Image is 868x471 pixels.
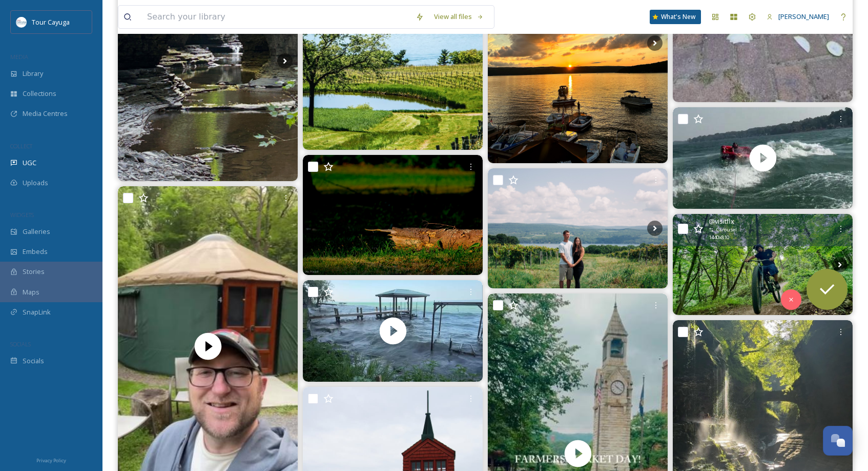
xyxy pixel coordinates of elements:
img: thumbnail [673,107,853,209]
span: Embeds [23,247,48,257]
span: COLLECT [10,142,32,150]
a: Privacy Policy [36,454,66,466]
button: Open Chat [823,426,853,456]
span: SnapLink [23,307,51,317]
a: [PERSON_NAME] [761,7,834,27]
img: Sneak peek! Awesome proposal at Lakewood with these two <3 aburlew_32 samiduncan lakewoodvineyard... [488,168,668,288]
span: @ visitflx [709,217,734,226]
video: BYE, BYE, BYE! 😘 ✌️ #tubing #lakelife #cayugalake #laketubing #laketubingfun #boating #boat #boat... [673,107,853,209]
input: Search your library [142,6,410,28]
span: WIDGETS [10,211,34,219]
span: Maps [23,287,39,297]
img: download.jpeg [16,17,27,27]
span: Tour Cayuga [32,17,70,27]
img: Day 1,930. Early sun on that pine trunk I haven't managed to cut and split (or just drag into the... [303,155,483,275]
span: Carousel [716,226,737,233]
video: #fingerlakes #cayugalake #newyork #centralnewyork #ny #nomad #lifeaquatic [303,280,483,382]
span: Galleries [23,227,50,237]
span: Privacy Policy [36,457,66,464]
span: Media Centres [23,109,68,119]
span: [PERSON_NAME] [778,12,829,21]
span: MEDIA [10,53,28,61]
a: What's New [650,10,701,24]
a: View all files [429,7,489,27]
span: Stories [23,267,45,277]
img: thumbnail [303,280,483,382]
span: Collections [23,89,56,99]
span: 1440 x 810 [709,234,729,241]
span: Library [23,69,43,78]
span: SOCIALS [10,340,31,348]
span: UGC [23,158,36,168]
span: Socials [23,356,44,366]
span: Uploads [23,178,48,188]
img: Victor Bike Fest rolls in August 22‑23 at Dryer Road Park! 🚴 Genesee Regional Off-Road Cyclists a... [673,214,853,315]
